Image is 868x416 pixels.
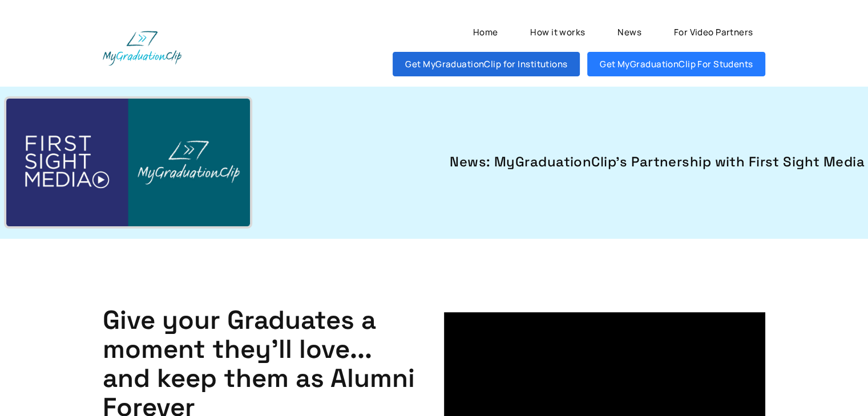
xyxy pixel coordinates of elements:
a: Get MyGraduationClip For Students [587,52,765,76]
a: Home [461,20,510,44]
a: News [605,20,653,44]
a: Get MyGraduationClip for Institutions [393,52,580,76]
a: For Video Partners [661,20,766,44]
a: News: MyGraduationClip's Partnership with First Sight Media [272,152,865,173]
a: How it works [518,20,597,44]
